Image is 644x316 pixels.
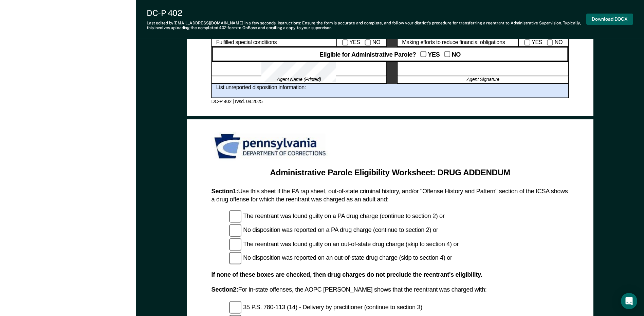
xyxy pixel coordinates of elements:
[336,39,386,47] div: YES NO
[217,167,563,178] div: Administrative Parole Eligibility Worksheet: DRUG ADDENDUM
[211,47,569,62] div: Eligible for Administrative Parole? YES NO
[229,211,569,223] div: The reentrant was found guilty on a PA drug charge (continue to section 2) or
[229,301,569,313] div: 35 P.S. 780-113 (14) - Delivery by practitioner (continue to section 3)
[244,21,276,25] span: in a few seconds
[211,286,238,293] b: Section 2 :
[147,21,586,31] div: Last edited by [EMAIL_ADDRESS][DOMAIN_NAME] . Instructions: Ensure the form is accurate and compl...
[397,76,569,84] div: Agent Signature
[229,252,569,264] div: No disposition was reported on an out-of-state drug charge (skip to section 4) or
[211,39,336,47] div: Fulfilled special conditions
[211,132,331,162] img: PDOC Logo
[519,39,569,47] div: YES NO
[147,8,586,18] div: DC-P 402
[621,293,637,309] div: Open Intercom Messenger
[229,224,569,236] div: No disposition was reported on a PA drug charge (continue to section 2) or
[229,238,569,250] div: The reentrant was found guilty on an out-of-state drug charge (skip to section 4) or
[211,286,569,294] div: For in-state offenses, the AOPC [PERSON_NAME] shows that the reentrant was charged with:
[397,39,519,47] div: Making efforts to reduce financial obligations
[211,271,569,279] div: If none of these boxes are checked, then drug charges do not preclude the reentrant's eligibility.
[211,187,569,203] div: Use this sheet if the PA rap sheet, out-of-state criminal history, and/or "Offense History and Pa...
[586,14,633,25] button: Download DOCX
[211,187,238,194] b: Section 1 :
[211,84,569,98] div: List unreported disposition information:
[211,76,386,84] div: Agent Name (Printed)
[211,98,569,104] div: DC-P 402 | rvsd. 04.2025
